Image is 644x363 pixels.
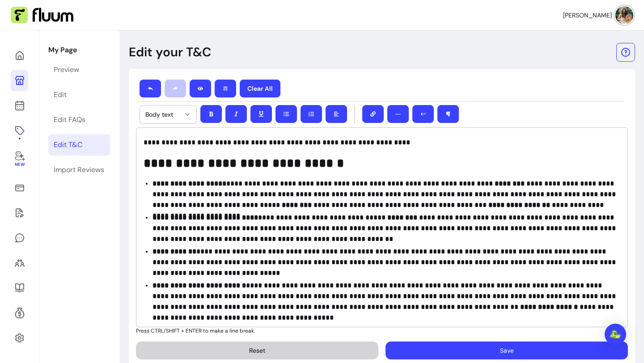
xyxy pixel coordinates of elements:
span: Body text [145,110,180,119]
a: Sales [11,177,28,198]
a: Edit FAQs [48,109,110,131]
div: Open Intercom Messenger [605,324,626,345]
span: New [14,162,24,168]
a: New [11,145,28,173]
a: Resources [11,277,28,299]
button: Body text [140,106,196,123]
div: Edit FAQs [54,114,85,125]
button: Save [386,342,628,359]
div: Edit [54,89,67,100]
p: Edit your T&C [129,44,212,60]
p: My Page [48,45,110,55]
button: Clear All [240,80,280,97]
a: My Messages [11,227,28,249]
span: [PERSON_NAME] [563,11,612,20]
p: Clear All [247,84,273,93]
a: Clients [11,252,28,274]
a: Settings [11,327,28,349]
img: avatar [615,6,633,24]
a: Edit [48,84,110,106]
a: Refer & Earn [11,302,28,324]
a: Preview [48,59,110,80]
a: Import Reviews [48,159,110,181]
div: Edit T&C [54,139,82,150]
a: Waivers [11,202,28,224]
a: Home [11,45,28,66]
div: Preview [54,64,79,75]
p: Press CTRL/SHIFT + ENTER to make a line break. [136,327,628,334]
img: Fluum Logo [11,7,73,24]
button: avatar[PERSON_NAME] [563,6,633,24]
a: Edit T&C [48,134,110,156]
button: ― [387,105,409,123]
a: Calendar [11,95,28,116]
a: Offerings [11,120,28,141]
button: Reset [136,342,378,359]
a: My Page [11,70,28,91]
div: Import Reviews [54,165,104,175]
